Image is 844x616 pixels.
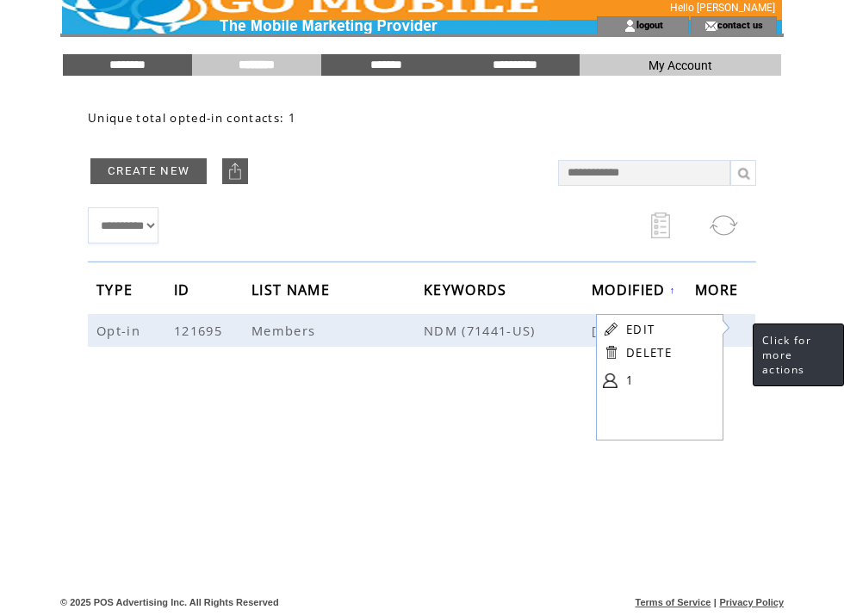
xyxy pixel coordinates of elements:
[695,276,742,308] span: MORE
[649,59,712,72] span: My Account
[636,19,663,30] a: logout
[626,322,655,337] a: EDIT
[592,285,676,295] a: MODIFIED↑
[251,284,334,294] a: LIST NAME
[592,276,670,308] span: MODIFIED
[624,19,636,33] img: account_icon.gif
[762,333,811,377] span: Click for more actions
[60,597,279,607] span: © 2025 POS Advertising Inc. All Rights Reserved
[704,19,717,33] img: contact_us_icon.gif
[719,597,784,607] a: Privacy Policy
[626,367,712,393] a: 1
[174,322,227,339] span: 121695
[424,276,512,308] span: KEYWORDS
[174,276,195,308] span: ID
[626,345,672,360] a: DELETE
[592,322,642,339] span: [DATE]
[88,110,296,126] span: Unique total opted-in contacts: 1
[714,597,717,607] span: |
[90,158,207,184] a: CREATE NEW
[96,284,137,294] a: TYPE
[424,322,592,339] span: NDM (71441-US)
[227,163,244,180] img: upload.png
[636,597,711,607] a: Terms of Service
[174,284,195,294] a: ID
[670,2,775,14] span: Hello [PERSON_NAME]
[96,322,145,339] span: Opt-in
[96,276,137,308] span: TYPE
[424,284,512,294] a: KEYWORDS
[717,19,763,30] a: contact us
[251,322,320,339] span: Members
[251,276,334,308] span: LIST NAME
